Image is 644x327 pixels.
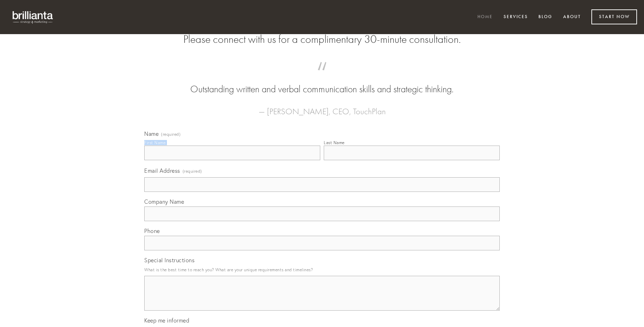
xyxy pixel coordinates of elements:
[144,198,184,205] span: Company Name
[144,167,180,174] span: Email Address
[499,11,532,23] a: Services
[155,69,489,83] span: “
[144,33,500,46] h2: Please connect with us for a complimentary 30-minute consultation.
[144,257,194,264] span: Special Instructions
[144,130,159,137] span: Name
[324,140,345,145] div: Last Name
[7,7,59,27] img: brillianta - research, strategy, marketing
[144,140,166,145] div: First Name
[144,317,189,324] span: Keep me informed
[144,227,160,234] span: Phone
[559,11,585,23] a: About
[591,9,637,24] a: Start Now
[161,132,181,137] span: (required)
[183,166,202,176] span: (required)
[155,69,489,96] blockquote: Outstanding written and verbal communication skills and strategic thinking.
[473,11,497,23] a: Home
[534,11,557,23] a: Blog
[155,96,489,118] figcaption: — [PERSON_NAME], CEO, TouchPlan
[144,265,500,274] p: What is the best time to reach you? What are your unique requirements and timelines?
